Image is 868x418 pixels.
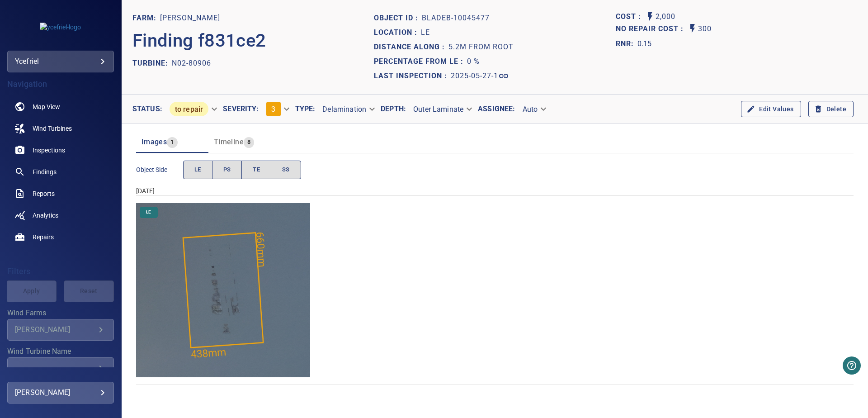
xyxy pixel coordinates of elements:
[478,105,515,113] label: Assignee :
[170,105,208,114] span: to repair
[406,101,478,117] div: Outer Laminate
[7,319,114,341] div: Wind Farms
[271,161,301,179] button: SS
[141,209,156,215] span: LE
[381,105,406,113] label: Depth :
[808,101,854,118] button: Delete
[214,138,244,146] span: Timeline
[422,13,490,24] p: bladeB-10045477
[295,105,316,113] label: Type :
[374,71,451,81] p: Last Inspection :
[132,105,162,113] label: Status :
[136,203,310,377] img: Regalbuto/N02-80906/2025-05-27-1/2025-05-27-5/image5wp7.jpg
[7,96,114,118] a: map noActive
[687,23,698,34] svg: Auto No Repair Cost
[451,71,509,81] a: 2025-05-27-1
[656,11,675,23] p: 2,000
[7,118,114,139] a: windturbines noActive
[194,165,201,175] span: LE
[616,25,687,33] h1: No Repair Cost :
[7,348,114,355] label: Wind Turbine Name
[515,101,552,117] div: Auto
[616,37,652,51] span: The ratio of the additional incurred cost of repair in 1 year and the cost of repairing today. Fi...
[132,13,160,24] p: FARM:
[282,165,290,175] span: SS
[15,54,106,69] div: ycefriel
[162,98,223,120] div: to repair
[172,58,211,69] p: N02-80906
[451,71,498,81] p: 2025-05-27-1
[616,11,645,23] span: The base labour and equipment costs to repair the finding. Does not include the loss of productio...
[33,124,72,133] span: Wind Turbines
[244,137,254,147] span: 8
[212,161,242,179] button: PS
[33,233,54,242] span: Repairs
[40,23,81,32] img: ycefriel-logo
[253,165,260,175] span: TE
[315,101,381,117] div: Delamination
[167,137,177,147] span: 1
[33,102,60,111] span: Map View
[136,186,854,195] div: [DATE]
[223,165,231,175] span: PS
[33,189,55,198] span: Reports
[15,325,95,334] div: [PERSON_NAME]
[183,161,301,179] div: objectSide
[33,211,58,220] span: Analytics
[7,357,114,379] div: Wind Turbine Name
[223,105,259,113] label: Severity :
[374,27,421,38] p: Location :
[7,51,114,72] div: ycefriel
[616,38,637,49] h1: RNR:
[183,161,212,179] button: LE
[7,139,114,161] a: inspections noActive
[374,13,422,24] p: Object ID :
[15,385,106,400] div: [PERSON_NAME]
[33,146,65,155] span: Inspections
[7,80,114,89] h4: Navigation
[7,267,114,276] h4: Filters
[698,23,712,35] p: 300
[374,56,467,67] p: Percentage from LE :
[259,98,295,120] div: 3
[136,165,183,174] span: Object Side
[33,167,57,176] span: Findings
[7,204,114,226] a: analytics noActive
[616,13,645,21] h1: Cost :
[616,23,687,35] span: Projected additional costs incurred by waiting 1 year to repair. This is a function of possible i...
[132,58,172,69] p: TURBINE:
[271,105,275,114] span: 3
[132,27,266,54] p: Finding f831ce2
[160,13,220,24] p: [PERSON_NAME]
[7,183,114,204] a: reports noActive
[467,56,480,67] p: 0 %
[7,226,114,248] a: repairs noActive
[741,101,801,118] button: Edit Values
[142,138,167,146] span: Images
[645,11,656,22] svg: Auto Cost
[7,309,114,317] label: Wind Farms
[637,38,652,49] p: 0.15
[448,42,514,52] p: 5.2m from root
[7,161,114,183] a: findings noActive
[421,27,430,38] p: LE
[374,42,448,52] p: Distance along :
[241,161,271,179] button: TE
